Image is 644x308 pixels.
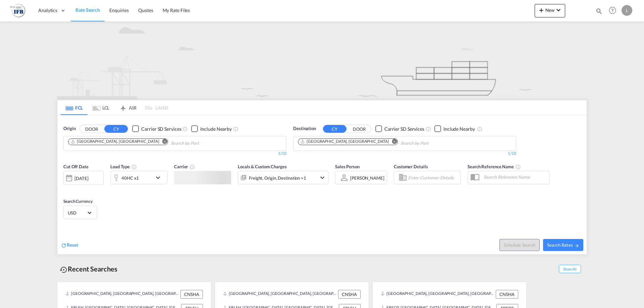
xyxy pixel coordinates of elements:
span: Locals & Custom Charges [238,164,287,169]
div: Freight Origin Destination Dock Stuffingicon-chevron-down [238,171,328,184]
img: new-FCL.png [57,21,587,99]
md-select: Sales Person: Louis Micoulaz [350,173,385,183]
button: icon-plus 400-fgNewicon-chevron-down [535,4,565,17]
span: Search Reference Name [468,164,521,169]
md-icon: icon-arrow-right [575,243,579,248]
div: CNSHA, Shanghai, China, Greater China & Far East Asia, Asia Pacific [223,290,336,299]
md-datepicker: Select [63,184,68,193]
md-icon: icon-magnify [595,7,603,15]
md-select: Select Currency: $ USDUnited States Dollar [67,208,93,218]
md-chips-wrap: Chips container. Use arrow keys to select chips. [67,136,237,149]
div: 40HC x1icon-chevron-down [110,171,167,184]
input: Chips input. [171,138,234,149]
button: CY [104,125,128,133]
span: Analytics [38,7,57,14]
span: Load Type [110,164,137,169]
md-tab-item: LCL [88,100,114,115]
span: Origin [63,125,75,132]
div: Include Nearby [200,126,232,132]
div: Help [607,5,622,17]
button: Remove [158,139,168,145]
button: Note: By default Schedule search will only considerorigin ports, destination ports and cut off da... [499,239,540,251]
md-icon: icon-information-outline [131,164,137,170]
span: Destination [293,125,316,132]
div: L [622,5,632,16]
span: Cut Off Date [63,164,89,169]
span: Show All [559,265,581,273]
input: Chips input. [400,138,464,149]
md-icon: Unchecked: Search for CY (Container Yard) services for all selected carriers.Checked : Search for... [182,126,188,132]
md-icon: Unchecked: Ignores neighbouring ports when fetching rates.Checked : Includes neighbouring ports w... [477,126,482,132]
div: Include Nearby [443,126,475,132]
div: CNSHA [180,290,203,299]
md-checkbox: Checkbox No Ink [434,125,475,132]
div: [DATE] [63,171,104,185]
div: 40HC x1 [121,173,139,183]
md-checkbox: Checkbox No Ink [132,125,181,132]
div: icon-refreshReset [61,242,78,249]
div: [DATE] [74,175,88,181]
md-icon: icon-chevron-down [154,174,165,182]
md-pagination-wrapper: Use the left and right arrow keys to navigate between tabs [61,100,168,115]
span: My Rate Files [163,7,190,13]
div: CNSHA, Shanghai, China, Greater China & Far East Asia, Asia Pacific [65,290,179,299]
div: OriginDOOR CY Checkbox No InkUnchecked: Search for CY (Container Yard) services for all selected ... [57,115,587,254]
div: Carrier SD Services [384,126,424,132]
div: icon-magnify [595,7,603,17]
md-icon: icon-airplane [119,104,127,109]
md-icon: icon-refresh [61,242,67,248]
span: Search Currency [63,199,93,204]
span: Search Rates [547,242,579,248]
span: New [537,7,562,13]
div: Press delete to remove this chip. [70,139,160,144]
md-checkbox: Checkbox No Ink [191,125,232,132]
md-icon: icon-backup-restore [60,266,68,274]
div: Le Havre, FRLEH [300,139,389,144]
span: Quotes [138,7,153,13]
md-icon: icon-plus 400-fg [537,6,545,14]
button: CY [323,125,346,133]
button: Search Ratesicon-arrow-right [543,239,583,251]
md-tab-item: AIR [114,100,141,115]
span: Rate Search [75,7,100,13]
img: de31bbe0256b11eebba44b54815f083d.png [10,3,25,18]
div: Press delete to remove this chip. [300,139,390,144]
span: USD [68,210,87,216]
span: Help [607,5,618,16]
span: Customer Details [394,164,428,169]
div: Shanghai, CNSHA [70,139,159,144]
div: 1/10 [63,151,286,157]
md-icon: Your search will be saved by the below given name [516,164,521,170]
input: Enter Customer Details [408,173,459,183]
button: DOOR [347,125,371,133]
div: CNSHA, Shanghai, China, Greater China & Far East Asia, Asia Pacific [381,290,494,299]
span: Enquiries [109,7,129,13]
button: DOOR [80,125,103,133]
div: Recent Searches [57,261,120,276]
md-chips-wrap: Chips container. Use arrow keys to select chips. [297,136,467,149]
md-icon: icon-chevron-down [554,6,562,14]
div: Carrier SD Services [141,126,181,132]
span: Reset [67,242,78,248]
span: Carrier [174,164,195,169]
md-icon: The selected Trucker/Carrierwill be displayed in the rate results If the rates are from another f... [190,164,195,170]
md-icon: icon-chevron-down [318,174,326,182]
div: CNSHA [496,290,518,299]
md-icon: Unchecked: Ignores neighbouring ports when fetching rates.Checked : Includes neighbouring ports w... [233,126,238,132]
div: 1/10 [293,151,516,157]
div: Freight Origin Destination Dock Stuffing [249,173,306,183]
div: CNSHA [338,290,361,299]
md-checkbox: Checkbox No Ink [375,125,424,132]
button: Remove [387,139,397,145]
span: Sales Person [335,164,360,169]
md-icon: Unchecked: Search for CY (Container Yard) services for all selected carriers.Checked : Search for... [426,126,431,132]
div: [PERSON_NAME] [350,175,384,181]
input: Search Reference Name [480,172,549,182]
md-tab-item: FCL [61,100,88,115]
